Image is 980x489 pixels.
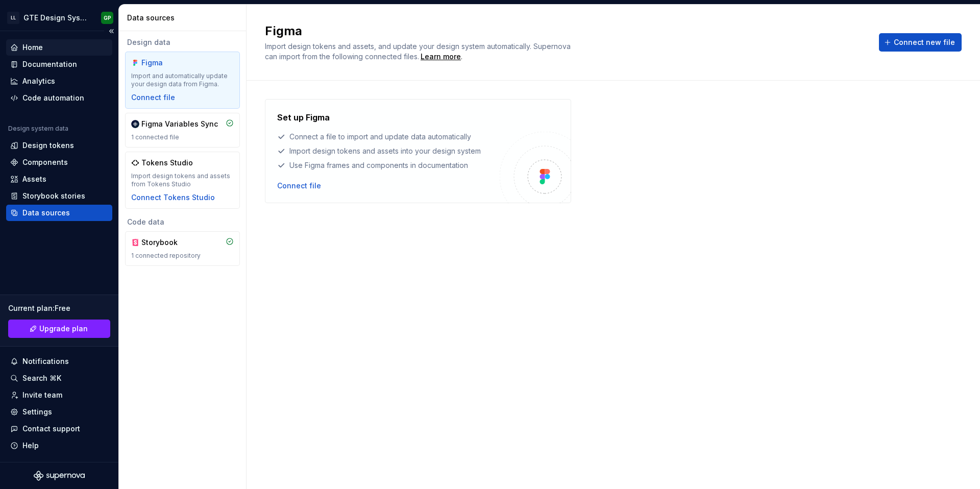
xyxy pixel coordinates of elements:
[6,137,112,154] a: Design tokens
[141,119,218,129] div: Figma Variables Sync
[6,39,112,56] a: Home
[22,356,69,366] div: Notifications
[6,404,112,420] a: Settings
[22,174,46,184] div: Assets
[22,390,62,400] div: Invite team
[22,424,80,434] div: Contact support
[141,158,193,168] div: Tokens Studio
[277,111,330,124] h4: Set up Figma
[127,13,242,23] div: Data sources
[22,373,61,383] div: Search ⌘K
[125,113,240,148] a: Figma Variables Sync1 connected file
[421,52,461,62] a: Learn more
[6,370,112,386] button: Search ⌘K
[6,353,112,370] button: Notifications
[879,33,962,52] button: Connect new file
[894,37,955,47] span: Connect new file
[8,125,68,133] div: Design system data
[23,13,89,23] div: GTE Design System
[22,59,77,69] div: Documentation
[6,188,112,204] a: Storybook stories
[6,437,112,454] button: Help
[6,90,112,106] a: Code automation
[6,73,112,89] a: Analytics
[6,387,112,403] a: Invite team
[277,146,500,156] div: Import design tokens and assets into your design system
[131,92,175,103] button: Connect file
[22,191,85,201] div: Storybook stories
[125,152,240,209] a: Tokens StudioImport design tokens and assets from Tokens StudioConnect Tokens Studio
[39,324,88,334] span: Upgrade plan
[419,53,462,61] span: .
[125,52,240,109] a: FigmaImport and automatically update your design data from Figma.Connect file
[104,24,118,38] button: Collapse sidebar
[277,160,500,170] div: Use Figma frames and components in documentation
[22,42,43,53] div: Home
[131,72,234,88] div: Import and automatically update your design data from Figma.
[22,76,55,86] div: Analytics
[104,14,111,22] div: GP
[34,471,85,481] svg: Supernova Logo
[131,133,234,141] div: 1 connected file
[265,42,573,61] span: Import design tokens and assets, and update your design system automatically. Supernova can impor...
[22,157,68,167] div: Components
[8,320,110,338] a: Upgrade plan
[22,407,52,417] div: Settings
[125,231,240,266] a: Storybook1 connected repository
[7,12,19,24] div: LL
[131,252,234,260] div: 1 connected repository
[265,23,867,39] h2: Figma
[22,93,84,103] div: Code automation
[6,56,112,72] a: Documentation
[277,181,321,191] button: Connect file
[277,132,500,142] div: Connect a file to import and update data automatically
[2,7,116,29] button: LLGTE Design SystemGP
[125,37,240,47] div: Design data
[22,140,74,151] div: Design tokens
[6,171,112,187] a: Assets
[22,441,39,451] div: Help
[6,421,112,437] button: Contact support
[22,208,70,218] div: Data sources
[141,58,190,68] div: Figma
[6,205,112,221] a: Data sources
[141,237,190,248] div: Storybook
[6,154,112,170] a: Components
[8,303,110,313] div: Current plan : Free
[125,217,240,227] div: Code data
[131,172,234,188] div: Import design tokens and assets from Tokens Studio
[131,192,215,203] button: Connect Tokens Studio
